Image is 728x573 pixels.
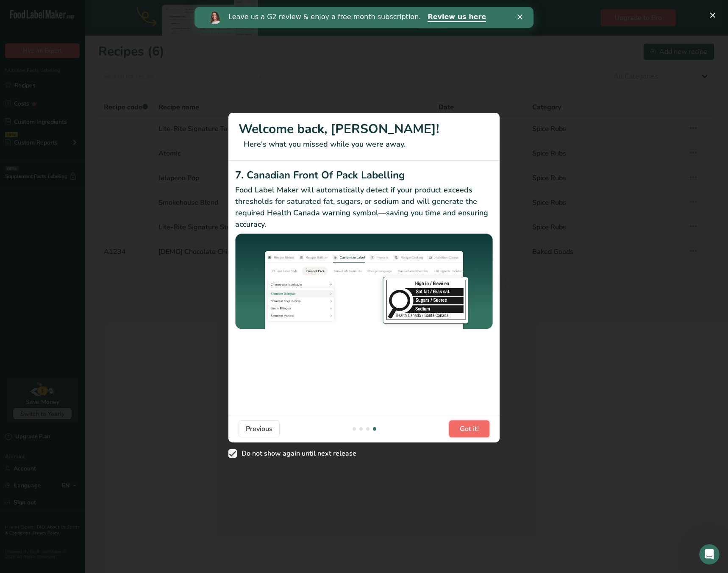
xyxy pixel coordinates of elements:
[246,424,272,434] span: Previous
[235,167,493,183] h2: 7. Canadian Front Of Pack Labelling
[235,184,493,230] p: Food Label Maker will automatically detect if your product exceeds thresholds for saturated fat, ...
[195,7,533,28] iframe: Intercom live chat banner
[460,424,479,434] span: Got it!
[449,420,489,437] button: Got it!
[239,139,489,150] p: Here's what you missed while you were away.
[235,234,493,331] img: Canadian Front Of Pack Labelling
[239,120,489,139] h1: Welcome back, [PERSON_NAME]!
[237,449,356,458] span: Do not show again until next release
[699,544,720,565] iframe: Intercom live chat
[323,8,331,13] div: Close
[239,420,280,437] button: Previous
